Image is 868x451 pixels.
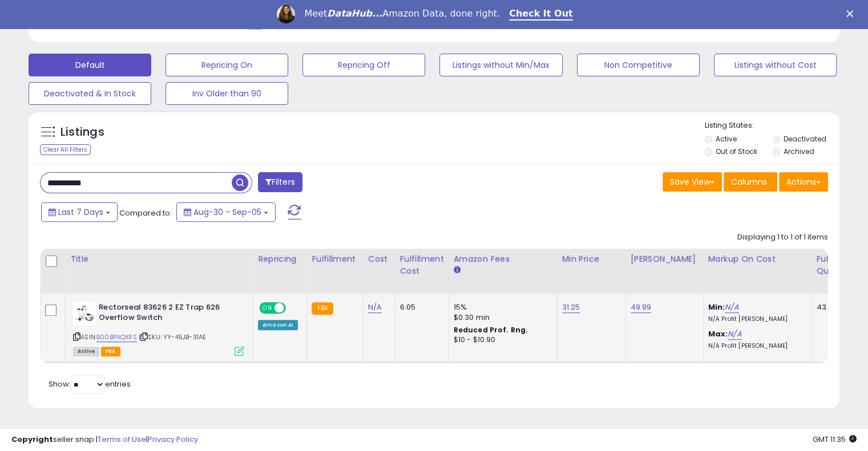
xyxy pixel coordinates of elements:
[11,434,53,445] strong: Copyright
[11,434,198,445] div: seller snap | |
[725,302,738,313] a: N/A
[139,332,206,342] span: | SKU: YY-45JB-31AE
[73,302,96,325] img: 31aWYciC-HL._SL40_.jpg
[73,302,244,355] div: ASIN:
[368,253,390,265] div: Cost
[302,54,425,76] button: Repricing Off
[708,253,807,265] div: Markup on Cost
[631,302,652,313] a: 49.99
[284,303,302,312] span: OFF
[60,124,104,140] h5: Listings
[731,176,767,188] span: Columns
[260,303,274,312] span: ON
[714,54,837,76] button: Listings without Cost
[708,328,728,339] b: Max:
[663,172,722,192] button: Save View
[454,335,548,345] div: $10 - $10.90
[176,202,276,222] button: Aug-30 - Sep-05
[98,434,146,445] a: Terms of Use
[703,249,812,294] th: The percentage added to the cost of goods (COGS) that forms the calculator for Min & Max prices.
[846,10,858,17] div: Close
[304,8,500,19] div: Meet Amazon Data, done right.
[101,347,120,356] span: FBA
[73,347,99,356] span: All listings currently available for purchase on Amazon
[99,302,237,326] b: Rectorseal 83626 2 EZ Trap 626 Overflow Switch
[779,172,828,192] button: Actions
[70,253,248,265] div: Title
[577,54,700,76] button: Non Competitive
[454,302,548,312] div: 15%
[708,302,725,312] b: Min:
[327,8,382,19] i: DataHub...
[41,202,118,222] button: Last 7 Days
[49,379,131,389] span: Show: entries
[165,54,288,76] button: Repricing On
[813,434,857,445] span: 2025-09-13 11:35 GMT
[724,172,777,192] button: Columns
[439,54,562,76] button: Listings without Min/Max
[96,332,137,342] a: B00BPAQXRS
[817,253,856,277] div: Fulfillable Quantity
[509,8,573,21] a: Check It Out
[258,320,298,330] div: Amazon AI
[631,253,699,265] div: [PERSON_NAME]
[400,302,440,312] div: 6.05
[454,253,552,265] div: Amazon Fees
[562,253,621,265] div: Min Price
[29,82,151,105] button: Deactivated & In Stock
[708,315,803,323] p: N/A Profit [PERSON_NAME]
[193,206,261,218] span: Aug-30 - Sep-05
[454,325,528,335] b: Reduced Prof. Rng.
[119,208,172,218] span: Compared to:
[40,144,91,155] div: Clear All Filters
[716,134,737,144] label: Active
[165,82,288,105] button: Inv Older than 90
[258,253,302,265] div: Repricing
[783,147,814,156] label: Archived
[58,206,103,218] span: Last 7 Days
[708,342,803,350] p: N/A Profit [PERSON_NAME]
[817,302,852,312] div: 43
[454,312,548,323] div: $0.30 min
[783,134,826,144] label: Deactivated
[29,54,151,76] button: Default
[368,302,382,313] a: N/A
[312,302,333,315] small: FBA
[258,172,302,192] button: Filters
[705,120,839,131] p: Listing States:
[562,302,580,313] a: 31.25
[737,232,828,243] div: Displaying 1 to 1 of 1 items
[148,434,198,445] a: Privacy Policy
[277,5,295,23] img: Profile image for Georgie
[716,147,757,156] label: Out of Stock
[728,328,741,340] a: N/A
[312,253,358,265] div: Fulfillment
[400,253,444,277] div: Fulfillment Cost
[454,265,461,275] small: Amazon Fees.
